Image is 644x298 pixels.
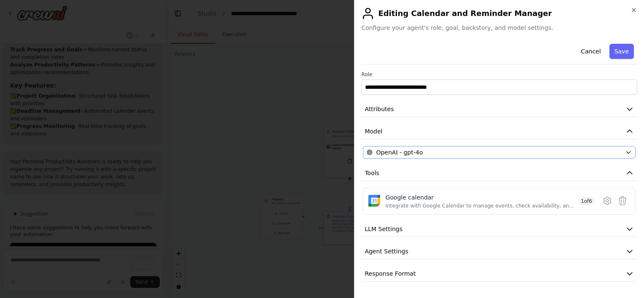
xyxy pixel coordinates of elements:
[361,7,637,20] h2: Editing Calendar and Reminder Manager
[365,105,394,113] span: Attributes
[361,221,637,237] button: LLM Settings
[361,124,637,139] button: Model
[365,169,379,177] span: Tools
[361,24,637,32] span: Configure your agent's role, goal, backstory, and model settings.
[385,193,575,202] div: Google calendar
[368,195,380,207] img: Google calendar
[365,269,416,278] span: Response Format
[361,165,637,181] button: Tools
[361,244,637,259] button: Agent Settings
[615,193,630,208] button: Delete tool
[361,71,637,78] label: Role
[361,101,637,117] button: Attributes
[365,127,382,136] span: Model
[365,247,408,255] span: Agent Settings
[600,193,615,208] button: Configure tool
[363,146,636,159] button: OpenAI - gpt-4o
[609,44,634,59] button: Save
[578,197,595,205] span: 1 of 6
[365,225,402,233] span: LLM Settings
[361,266,637,282] button: Response Format
[576,44,606,59] button: Cancel
[385,202,575,209] div: Integrate with Google Calendar to manage events, check availability, and access calendar data.
[376,148,423,157] span: OpenAI - gpt-4o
